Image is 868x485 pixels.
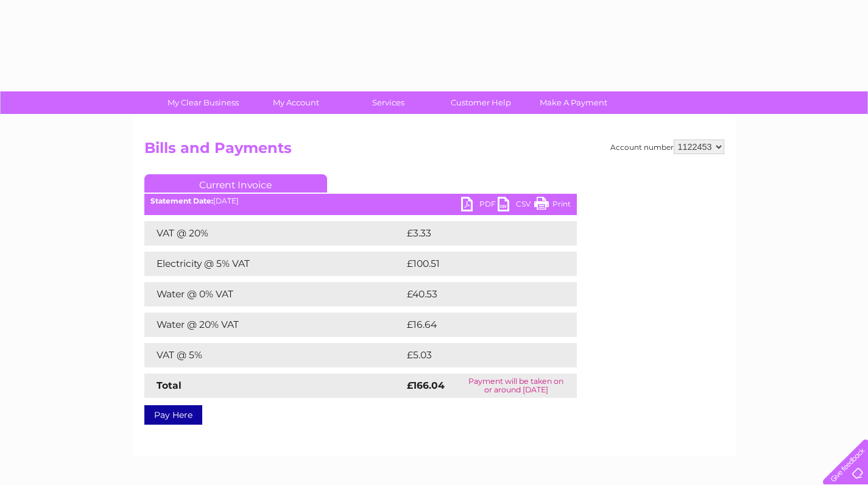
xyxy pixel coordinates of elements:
a: My Account [245,91,346,114]
strong: £166.04 [407,380,445,391]
td: £3.33 [404,221,548,246]
td: £5.03 [404,343,548,367]
a: Make A Payment [523,91,624,114]
h2: Bills and Payments [144,140,724,163]
td: VAT @ 20% [144,221,404,246]
div: [DATE] [144,197,577,205]
td: Water @ 20% VAT [144,313,404,337]
td: Electricity @ 5% VAT [144,252,404,276]
b: Statement Date: [150,196,213,205]
td: £40.53 [404,282,552,306]
a: PDF [461,197,498,214]
a: CSV [498,197,534,214]
a: Current Invoice [144,174,327,193]
td: £100.51 [404,252,554,276]
a: Customer Help [431,91,531,114]
a: My Clear Business [153,91,253,114]
td: VAT @ 5% [144,343,404,367]
td: Payment will be taken on or around [DATE] [456,373,576,398]
a: Pay Here [144,405,202,425]
a: Print [534,197,571,214]
td: Water @ 0% VAT [144,282,404,306]
div: Account number [610,140,724,154]
a: Services [338,91,439,114]
strong: Total [157,380,182,391]
td: £16.64 [404,313,552,337]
